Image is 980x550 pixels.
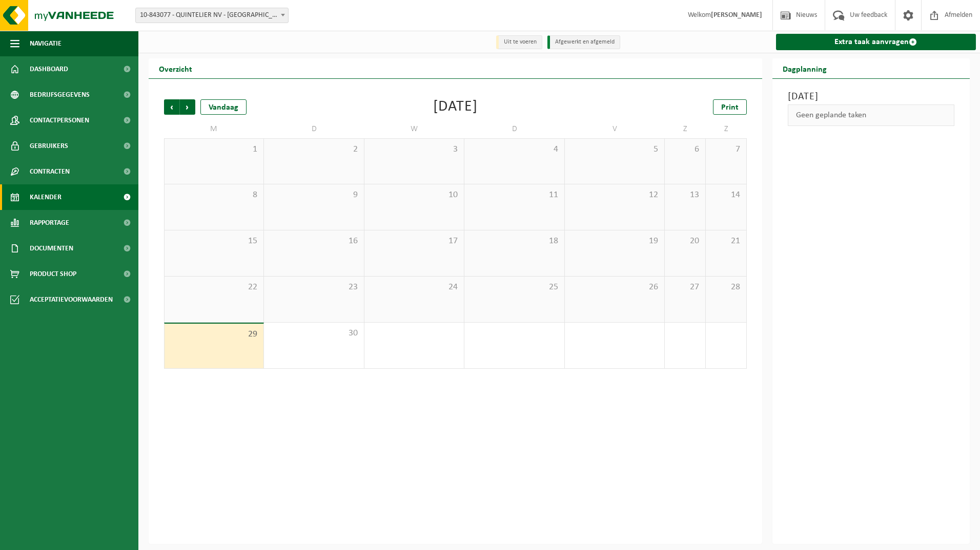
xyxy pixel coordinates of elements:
[570,189,659,201] span: 12
[364,120,464,138] td: W
[170,329,258,340] span: 29
[30,184,62,210] span: Kalender
[711,144,741,155] span: 7
[30,261,76,287] span: Product Shop
[180,99,195,115] span: Volgende
[370,144,459,155] span: 3
[788,89,955,104] h3: [DATE]
[464,120,564,138] td: D
[721,103,739,112] span: Print
[670,236,700,247] span: 20
[136,8,288,23] span: 10-843077 - QUINTELIER NV - DENDERMONDE
[570,144,659,155] span: 5
[713,99,747,115] a: Print
[30,133,68,159] span: Gebruikers
[788,104,955,126] div: Geen geplande taken
[269,144,358,155] span: 2
[30,210,69,236] span: Rapportage
[570,236,659,247] span: 19
[670,189,700,201] span: 13
[496,35,542,49] li: Uit te voeren
[164,120,264,138] td: M
[30,108,89,133] span: Contactpersonen
[711,282,741,293] span: 28
[469,282,559,293] span: 25
[570,282,659,293] span: 26
[772,58,837,78] h2: Dagplanning
[30,56,68,82] span: Dashboard
[30,31,62,56] span: Navigatie
[164,99,179,115] span: Vorige
[149,58,202,78] h2: Overzicht
[170,282,258,293] span: 22
[469,189,559,201] span: 11
[200,99,247,115] div: Vandaag
[269,189,358,201] span: 9
[670,144,700,155] span: 6
[30,287,113,312] span: Acceptatievoorwaarden
[565,120,665,138] td: V
[170,144,258,155] span: 1
[170,189,258,201] span: 8
[469,236,559,247] span: 18
[135,8,289,23] span: 10-843077 - QUINTELIER NV - DENDERMONDE
[706,120,747,138] td: Z
[30,236,73,261] span: Documenten
[776,34,976,50] a: Extra taak aanvragen
[30,82,90,108] span: Bedrijfsgegevens
[264,120,364,138] td: D
[269,282,358,293] span: 23
[269,236,358,247] span: 16
[711,11,762,19] strong: [PERSON_NAME]
[665,120,706,138] td: Z
[433,99,478,115] div: [DATE]
[30,159,70,184] span: Contracten
[370,282,459,293] span: 24
[269,328,358,339] span: 30
[170,236,258,247] span: 15
[711,236,741,247] span: 21
[547,35,620,49] li: Afgewerkt en afgemeld
[711,189,741,201] span: 14
[370,236,459,247] span: 17
[469,144,559,155] span: 4
[670,282,700,293] span: 27
[370,189,459,201] span: 10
